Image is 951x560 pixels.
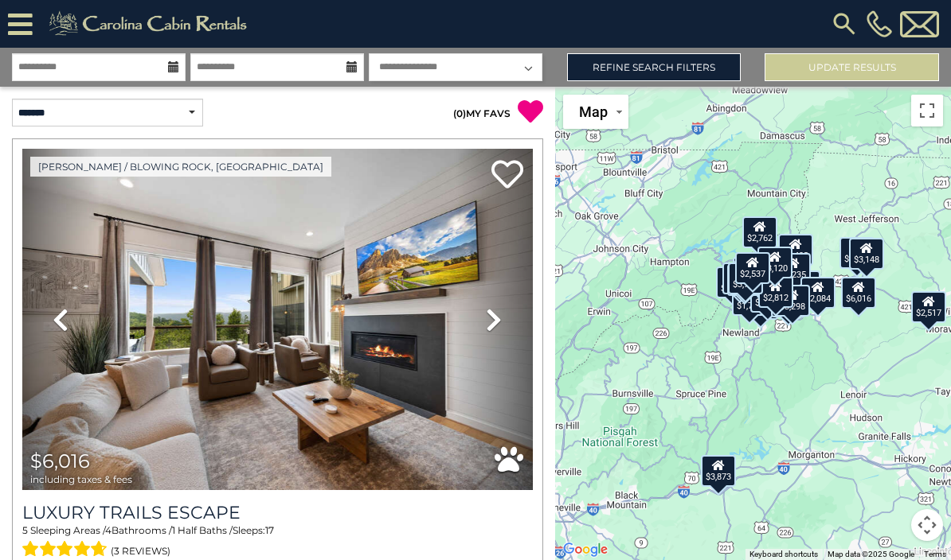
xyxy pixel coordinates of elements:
div: $2,084 [800,276,836,308]
a: Terms (opens in new tab) [924,550,946,558]
a: Open this area in Google Maps (opens a new window) [559,539,612,560]
span: including taxes & fees [30,474,132,484]
span: 0 [456,107,463,119]
a: Add to favorites [491,158,523,192]
div: $1,740 [732,283,767,315]
img: search-regular.svg [830,10,859,38]
div: $3,492 [778,234,813,266]
span: ( ) [453,107,466,119]
span: 5 [22,524,28,536]
div: $3,791 [771,285,806,317]
span: 4 [105,524,112,536]
button: Toggle fullscreen view [911,95,943,126]
span: Map [579,103,608,120]
a: [PHONE_NUMBER] [863,10,896,37]
div: $5,042 [728,263,763,295]
img: thumbnail_168695581.jpeg [22,149,533,490]
div: $3,148 [849,238,884,270]
div: $6,016 [841,277,876,309]
div: $3,775 [728,262,763,294]
div: $2,812 [759,275,794,307]
a: [PERSON_NAME] / Blowing Rock, [GEOGRAPHIC_DATA] [30,157,331,177]
span: $6,016 [30,449,90,472]
a: Luxury Trails Escape [22,502,533,523]
button: Update Results [765,53,939,81]
div: $2,537 [735,252,770,284]
div: $6,324 [757,266,792,297]
span: 1 Half Baths / [172,524,233,536]
a: Refine Search Filters [567,53,742,81]
span: Map data ©2025 Google [828,550,914,558]
div: $4,235 [776,252,811,284]
div: $3,298 [775,285,810,317]
button: Keyboard shortcuts [749,549,818,560]
div: $2,762 [742,216,777,247]
div: $2,517 [911,290,946,322]
div: $3,053 [723,262,758,294]
a: (0)MY FAVS [453,107,511,119]
div: $2,212 [716,266,751,298]
img: Google [559,539,612,560]
button: Map camera controls [911,509,943,541]
span: 17 [265,524,274,536]
div: $2,833 [744,287,779,319]
div: $2,008 [839,236,875,268]
img: Khaki-logo.png [41,8,260,40]
div: $2,562 [751,280,786,312]
div: $3,120 [758,246,793,278]
div: $3,873 [701,454,736,486]
button: Change map style [563,95,628,129]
